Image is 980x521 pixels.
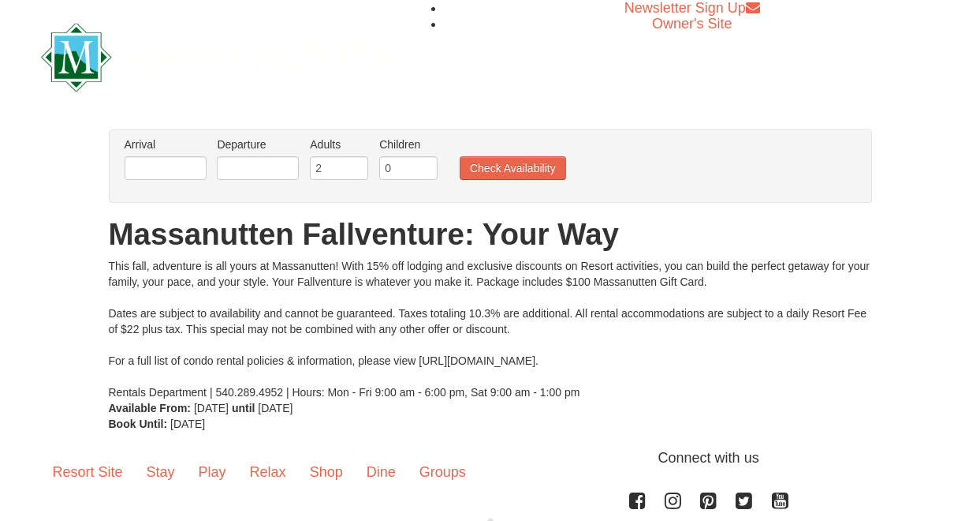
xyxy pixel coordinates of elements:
span: [DATE] [258,402,293,414]
a: Resort Site [41,448,135,497]
strong: until [232,402,255,414]
a: Dine [355,448,408,497]
button: Check Availability [460,156,566,180]
a: Relax [238,448,298,497]
p: Connect with us [41,448,940,469]
a: Owner's Site [652,16,732,32]
a: Play [187,448,238,497]
label: Children [379,137,438,152]
label: Adults [310,137,368,152]
label: Arrival [125,137,207,152]
a: Shop [298,448,355,497]
a: Groups [408,448,478,497]
a: Stay [135,448,187,497]
span: [DATE] [194,402,229,414]
span: [DATE] [170,418,205,430]
strong: Available From: [109,402,192,414]
label: Departure [217,137,299,152]
a: Massanutten Resort [41,36,402,73]
div: This fall, adventure is all yours at Massanutten! With 15% off lodging and exclusive discounts on... [109,258,872,400]
img: Massanutten Resort Logo [41,23,402,92]
h1: Massanutten Fallventure: Your Way [109,219,872,250]
strong: Book Until: [109,418,168,430]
